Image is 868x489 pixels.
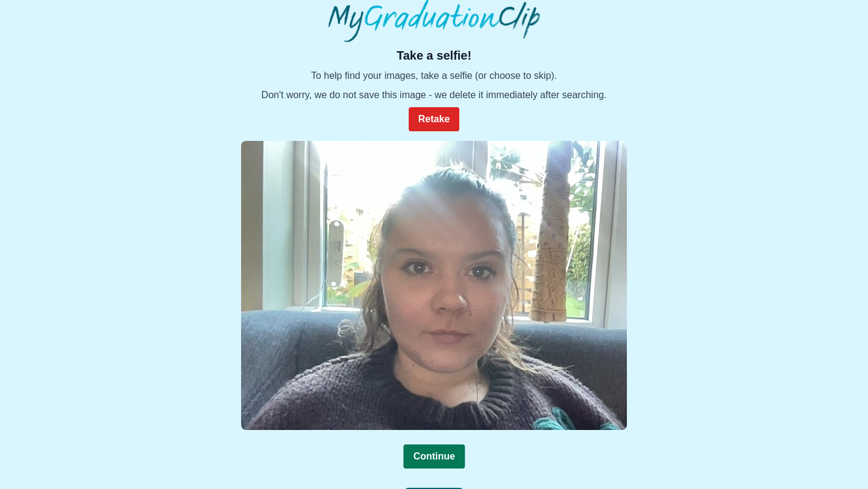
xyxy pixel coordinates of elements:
[241,141,627,430] img: Captured selfie
[418,114,450,124] b: Retake
[262,47,607,64] h2: Take a selfie!
[409,107,459,131] button: Retake
[413,451,454,461] b: Continue
[262,69,607,83] p: To help find your images, take a selfie (or choose to skip).
[262,88,607,102] p: Don't worry, we do not save this image - we delete it immediately after searching.
[403,444,464,469] button: Continue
